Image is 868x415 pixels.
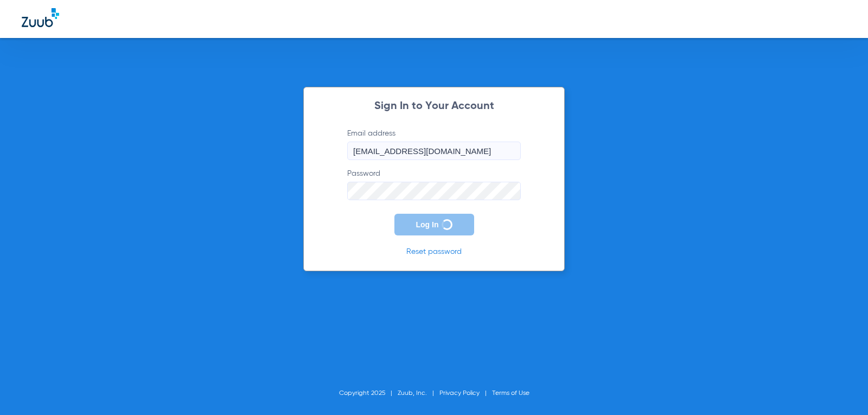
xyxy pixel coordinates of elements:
[22,8,59,27] img: Zuub Logo
[347,128,521,160] label: Email address
[492,390,529,397] a: Terms of Use
[347,168,521,200] label: Password
[406,248,462,256] a: Reset password
[814,363,868,415] iframe: Chat Widget
[347,182,521,200] input: Password
[331,101,537,112] h2: Sign In to Your Account
[339,388,398,399] li: Copyright 2025
[394,214,474,235] button: Log In
[347,142,521,160] input: Email address
[398,388,439,399] li: Zuub, Inc.
[439,390,480,397] a: Privacy Policy
[416,220,439,229] span: Log In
